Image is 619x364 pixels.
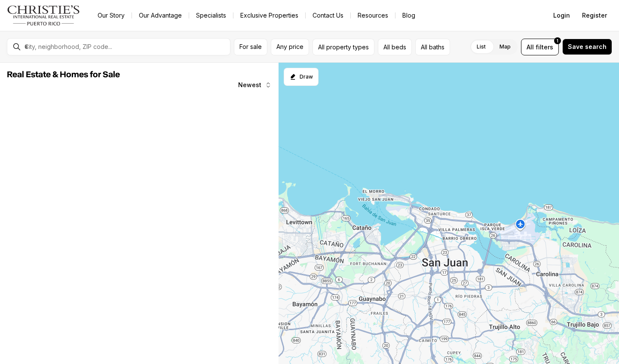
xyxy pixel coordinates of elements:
button: Start drawing [284,68,319,86]
span: For sale [239,43,262,50]
button: Contact Us [306,9,350,21]
a: Exclusive Properties [233,9,305,21]
a: Resources [351,9,395,21]
span: Register [582,12,607,19]
button: Any price [271,39,309,55]
img: logo [7,5,80,26]
button: Newest [233,76,277,94]
a: Our Advantage [132,9,189,21]
a: Our Story [91,9,132,21]
label: Map [493,39,518,55]
span: Real Estate & Homes for Sale [7,70,120,79]
span: Any price [276,43,303,50]
label: List [470,39,493,55]
button: Save search [562,39,612,55]
span: Login [553,12,570,19]
button: All baths [415,39,450,55]
span: 1 [557,37,558,44]
a: Blog [395,9,422,21]
button: Login [548,7,575,24]
button: Allfilters1 [521,39,559,55]
span: Newest [238,82,261,88]
button: All beds [378,39,412,55]
a: Specialists [189,9,233,21]
button: For sale [234,39,267,55]
span: Save search [568,43,607,50]
span: filters [536,42,553,52]
span: All [527,42,534,52]
button: Register [577,7,612,24]
button: All property types [313,39,374,55]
